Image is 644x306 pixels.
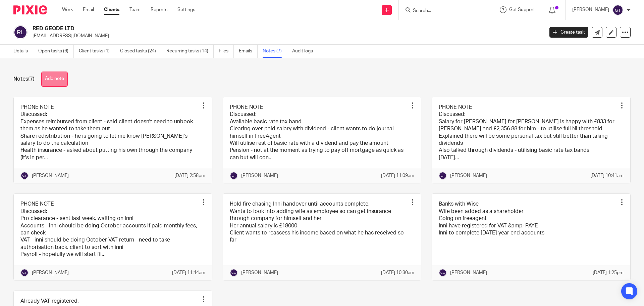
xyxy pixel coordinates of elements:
[381,269,414,276] p: [DATE] 10:30am
[83,6,94,13] a: Email
[177,6,195,13] a: Settings
[79,45,115,58] a: Client tasks (1)
[13,5,47,14] img: Pixie
[612,5,623,15] img: svg%3E
[20,172,29,180] img: svg%3E
[62,6,73,13] a: Work
[381,172,414,179] p: [DATE] 11:09am
[230,269,238,277] img: svg%3E
[239,45,258,58] a: Emails
[13,45,33,58] a: Details
[38,45,74,58] a: Open tasks (6)
[104,6,119,13] a: Clients
[32,172,69,179] p: [PERSON_NAME]
[509,7,535,12] span: Get Support
[172,269,205,276] p: [DATE] 11:44am
[593,269,624,276] p: [DATE] 1:25pm
[439,269,447,277] img: svg%3E
[120,45,161,58] a: Closed tasks (24)
[33,33,539,39] p: [EMAIL_ADDRESS][DOMAIN_NAME]
[241,172,278,179] p: [PERSON_NAME]
[129,6,141,13] a: Team
[166,45,214,58] a: Recurring tasks (14)
[13,25,28,39] img: svg%3E
[590,172,624,179] p: [DATE] 10:41am
[174,172,205,179] p: [DATE] 2:58pm
[292,45,318,58] a: Audit logs
[412,8,473,14] input: Search
[13,76,35,83] h1: Notes
[20,269,29,277] img: svg%3E
[219,45,234,58] a: Files
[450,172,487,179] p: [PERSON_NAME]
[572,6,609,13] p: [PERSON_NAME]
[450,269,487,276] p: [PERSON_NAME]
[241,269,278,276] p: [PERSON_NAME]
[33,25,438,32] h2: RED GEODE LTD
[439,172,447,180] img: svg%3E
[41,72,68,87] button: Add note
[230,172,238,180] img: svg%3E
[263,45,287,58] a: Notes (7)
[32,269,69,276] p: [PERSON_NAME]
[28,76,35,82] span: (7)
[549,27,588,38] a: Create task
[151,6,167,13] a: Reports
